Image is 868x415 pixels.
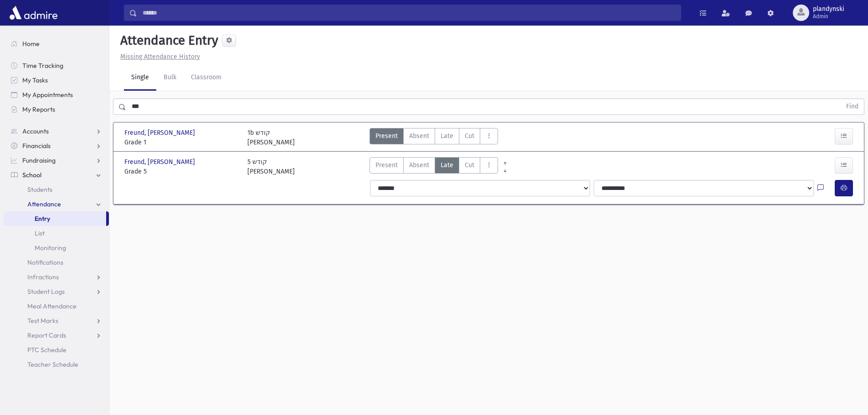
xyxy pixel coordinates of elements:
span: Present [375,131,398,141]
a: Classroom [184,65,229,91]
span: Late [441,160,453,170]
span: My Tasks [22,76,48,84]
span: Late [441,131,453,141]
span: Absent [409,160,429,170]
a: Test Marks [4,313,109,328]
span: Absent [409,131,429,141]
span: Test Marks [27,317,58,325]
a: Fundraising [4,153,109,168]
span: PTC Schedule [27,346,67,354]
span: Notifications [27,258,63,266]
a: Notifications [4,255,109,270]
a: Infractions [4,270,109,284]
a: Attendance [4,197,109,211]
a: PTC Schedule [4,343,109,357]
a: Teacher Schedule [4,357,109,372]
a: My Appointments [4,87,109,102]
span: Monitoring [35,244,66,252]
span: Student Logs [27,287,65,296]
span: My Reports [22,105,55,113]
a: Report Cards [4,328,109,343]
span: School [22,171,41,179]
span: Grade 5 [124,167,238,176]
a: Bulk [156,65,184,91]
span: Home [22,40,40,48]
span: Freund, [PERSON_NAME] [124,128,197,138]
a: Students [4,182,109,197]
a: Meal Attendance [4,299,109,313]
a: School [4,168,109,182]
span: Students [27,185,52,194]
span: Entry [35,215,50,223]
span: Accounts [22,127,49,135]
span: Admin [813,13,844,20]
span: Cut [465,131,474,141]
span: plandynski [813,5,844,13]
span: Present [375,160,398,170]
a: My Tasks [4,73,109,87]
a: Home [4,36,109,51]
a: Single [124,65,156,91]
a: List [4,226,109,241]
button: Find [841,99,864,114]
span: Report Cards [27,331,66,339]
span: Cut [465,160,474,170]
span: Financials [22,142,51,150]
span: List [35,229,45,237]
img: AdmirePro [7,4,60,22]
a: Financials [4,138,109,153]
span: Meal Attendance [27,302,77,310]
span: Fundraising [22,156,56,164]
span: Teacher Schedule [27,360,78,369]
a: My Reports [4,102,109,117]
a: Time Tracking [4,58,109,73]
a: Missing Attendance History [117,53,200,61]
div: 1b קודש [PERSON_NAME] [247,128,295,147]
span: Grade 1 [124,138,238,147]
a: Entry [4,211,106,226]
h5: Attendance Entry [117,33,218,48]
div: 5 קודש [PERSON_NAME] [247,157,295,176]
span: Freund, [PERSON_NAME] [124,157,197,167]
a: Student Logs [4,284,109,299]
span: Time Tracking [22,61,63,70]
a: Accounts [4,124,109,138]
input: Search [137,5,681,21]
div: AttTypes [370,157,498,176]
u: Missing Attendance History [120,53,200,61]
span: Infractions [27,273,59,281]
span: My Appointments [22,91,73,99]
a: Monitoring [4,241,109,255]
span: Attendance [27,200,61,208]
div: AttTypes [370,128,498,147]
